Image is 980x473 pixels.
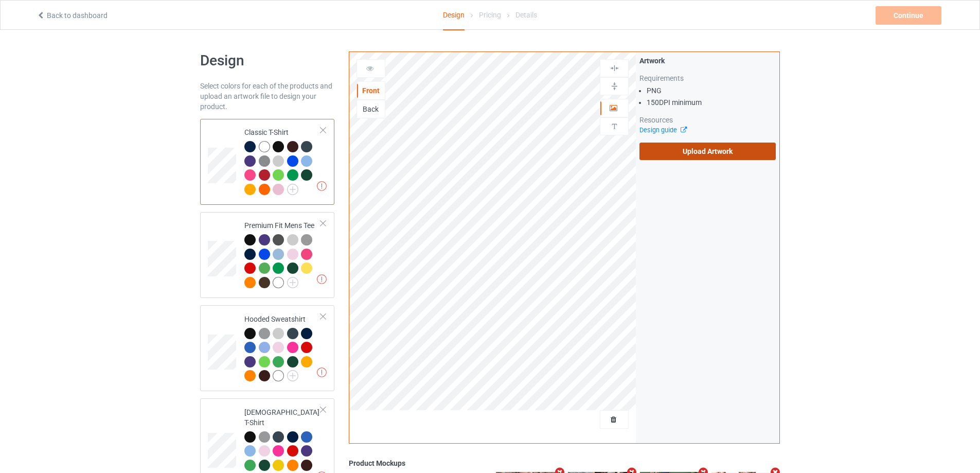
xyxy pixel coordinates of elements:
[287,184,298,195] img: svg+xml;base64,PD94bWwgdmVyc2lvbj0iMS4wIiBlbmNvZGluZz0iVVRGLTgiPz4KPHN2ZyB3aWR0aD0iMjJweCIgaGVpZ2...
[37,11,108,20] a: Back to dashboard
[200,81,334,112] div: Select colors for each of the products and upload an artwork file to design your product.
[357,104,385,114] div: Back
[317,274,327,284] img: exclamation icon
[647,97,776,108] li: 150 DPI minimum
[200,305,334,391] div: Hooded Sweatshirt
[317,367,327,377] img: exclamation icon
[287,370,298,381] img: svg+xml;base64,PD94bWwgdmVyc2lvbj0iMS4wIiBlbmNvZGluZz0iVVRGLTgiPz4KPHN2ZyB3aWR0aD0iMjJweCIgaGVpZ2...
[515,1,537,29] div: Details
[639,73,776,83] div: Requirements
[200,51,334,70] h1: Design
[259,155,270,167] img: heather_texture.png
[317,181,327,191] img: exclamation icon
[610,121,619,131] img: svg%3E%0A
[357,85,385,96] div: Front
[479,1,501,29] div: Pricing
[610,63,619,73] img: svg%3E%0A
[639,143,776,160] label: Upload Artwork
[647,85,776,96] li: PNG
[200,119,334,205] div: Classic T-Shirt
[200,212,334,298] div: Premium Fit Mens Tee
[349,458,780,468] div: Product Mockups
[244,220,321,287] div: Premium Fit Mens Tee
[639,115,776,125] div: Resources
[610,81,619,91] img: svg%3E%0A
[639,126,686,134] a: Design guide
[287,277,298,288] img: svg+xml;base64,PD94bWwgdmVyc2lvbj0iMS4wIiBlbmNvZGluZz0iVVRGLTgiPz4KPHN2ZyB3aWR0aD0iMjJweCIgaGVpZ2...
[244,127,321,194] div: Classic T-Shirt
[443,1,465,30] div: Design
[301,234,312,246] img: heather_texture.png
[244,314,321,381] div: Hooded Sweatshirt
[639,56,776,66] div: Artwork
